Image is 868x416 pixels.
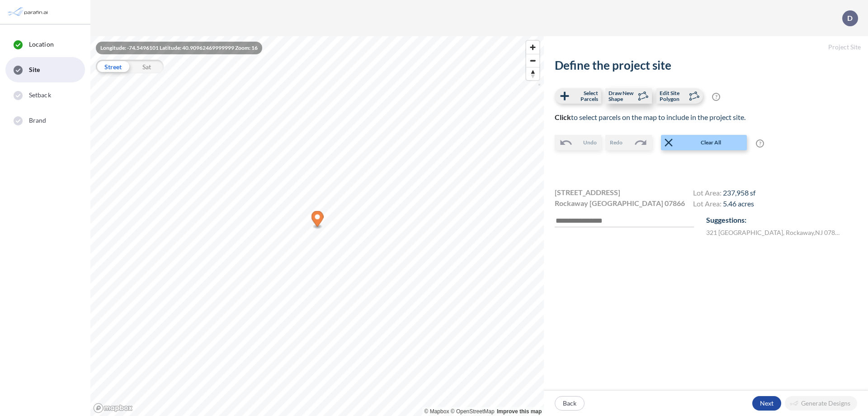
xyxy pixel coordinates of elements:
span: ? [712,93,720,101]
button: Back [555,396,585,411]
h5: Project Site [544,36,868,58]
span: 5.46 acres [723,199,754,208]
span: Select Parcels [571,90,598,102]
div: Street [96,60,130,73]
p: D [847,14,853,22]
h4: Lot Area: [693,188,755,199]
button: Redo [605,135,652,150]
p: Suggestions: [706,215,857,225]
span: Brand [29,116,47,125]
button: Zoom in [526,41,539,54]
span: Setback [29,91,51,100]
h2: Define the project site [555,58,857,72]
span: ? [756,139,764,148]
div: Sat [130,60,164,73]
button: Reset bearing to north [526,67,539,80]
p: Back [563,399,576,408]
b: Click [555,113,571,121]
h4: Lot Area: [693,199,755,210]
span: [STREET_ADDRESS] [555,187,620,198]
canvas: Map [90,36,544,416]
label: 321 [GEOGRAPHIC_DATA] , Rockaway , NJ 07866 , US [706,228,842,237]
span: Rockaway [GEOGRAPHIC_DATA] 07866 [555,198,685,209]
span: Clear All [675,139,746,147]
span: Redo [610,139,623,147]
div: Longitude: -74.5496101 Latitude: 40.90962469999999 Zoom: 16 [96,42,262,54]
span: Draw New Shape [609,90,635,102]
a: OpenStreetMap [451,408,495,415]
span: 237,958 sf [723,188,755,197]
button: Zoom out [526,54,539,67]
button: Undo [555,135,601,150]
span: Site [29,65,40,74]
div: Map marker [311,211,324,230]
span: to select parcels on the map to include in the project site. [555,113,745,121]
span: Location [29,40,54,49]
button: Clear All [661,135,747,150]
a: Mapbox homepage [93,403,133,413]
button: Next [752,396,781,411]
span: Undo [583,139,597,147]
img: Parafin [7,4,51,20]
a: Improve this map [497,408,542,415]
a: Mapbox [425,408,449,415]
span: Edit Site Polygon [660,90,686,102]
p: Next [760,399,774,408]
